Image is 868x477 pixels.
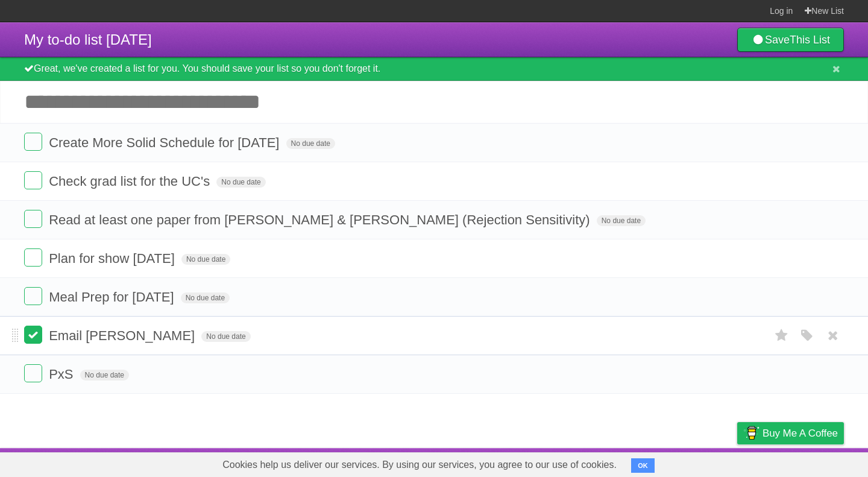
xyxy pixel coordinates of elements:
span: Create More Solid Schedule for [DATE] [49,135,282,150]
label: Done [24,210,42,228]
button: OK [631,458,655,473]
label: Done [24,248,42,267]
span: No due date [181,254,230,265]
a: About [577,451,602,474]
span: Cookies help us deliver our services. By using our services, you agree to our use of cookies. [210,453,629,477]
span: Email [PERSON_NAME] [49,328,198,343]
span: Buy me a coffee [763,423,838,444]
label: Done [24,287,42,305]
span: Plan for show [DATE] [49,251,178,266]
a: Developers [617,451,665,474]
span: Check grad list for the UC's [49,174,213,189]
span: No due date [597,215,646,226]
a: SaveThis List [737,28,844,52]
label: Done [24,133,42,151]
span: No due date [80,370,129,381]
a: Terms [681,451,707,474]
span: No due date [216,177,265,188]
label: Done [24,364,42,382]
span: No due date [181,292,230,303]
span: My to-do list [DATE] [24,31,152,48]
span: No due date [201,331,250,342]
label: Star task [770,326,793,346]
a: Suggest a feature [768,451,844,474]
a: Privacy [722,451,753,474]
b: This List [790,34,830,46]
span: No due date [286,138,335,149]
label: Done [24,326,42,344]
label: Done [24,171,42,189]
a: Buy me a coffee [737,422,844,444]
span: PxS [49,367,76,382]
span: Read at least one paper from [PERSON_NAME] & [PERSON_NAME] (Rejection Sensitivity) [49,212,593,227]
img: Buy me a coffee [743,423,759,443]
span: Meal Prep for [DATE] [49,289,177,305]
